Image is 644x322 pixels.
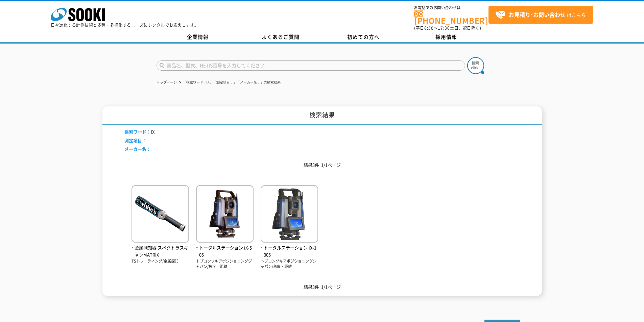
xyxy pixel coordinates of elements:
[124,162,520,169] p: 結果3件 1/1ページ
[132,185,189,244] img: スペクトラスキャンMATRIX
[261,185,318,244] img: iX-1005
[414,25,481,31] span: (平日 ～ 土日、祝日除く)
[405,32,488,42] a: 採用情報
[196,185,254,244] img: iX-505
[132,237,189,258] a: 金属探知器 スペクトラスキャンMATRIX
[488,6,593,24] a: お見積り･お問い合わせはこちら
[495,10,586,20] span: はこちら
[157,80,177,84] a: トップページ
[196,237,254,258] a: トータルステーション iX-505
[124,128,154,135] li: IX
[132,244,189,258] span: 金属探知器 スペクトラスキャンMATRIX
[157,32,239,42] a: 企業情報
[124,283,520,291] p: 結果3件 1/1ページ
[261,258,318,270] p: トプコンソキアポジショニングジャパン/角度・距離
[414,6,488,10] span: お電話でのお問い合わせは
[157,60,465,71] input: 商品名、型式、NETIS番号を入力してください
[178,79,281,86] li: 「検索ワード：IX」「測定項目：」「メーカー名：」の検索結果
[124,146,151,152] span: メーカー名：
[424,25,434,31] span: 8:50
[261,237,318,258] a: トータルステーション iX-1005
[102,106,542,125] h1: 検索結果
[261,244,318,258] span: トータルステーション iX-1005
[196,258,254,270] p: トプコンソキアポジショニングジャパン/角度・距離
[124,137,146,144] span: 測定項目：
[414,10,488,24] a: [PHONE_NUMBER]
[347,33,380,41] span: 初めての方へ
[322,32,405,42] a: 初めての方へ
[124,128,151,135] span: 検索ワード：
[239,32,322,42] a: よくあるご質問
[196,244,254,258] span: トータルステーション iX-505
[438,25,450,31] span: 17:30
[467,57,484,74] img: btn_search.png
[132,258,189,264] p: TSトレーティング/金属探知
[51,23,199,27] p: 日々進化する計測技術と多種・多様化するニーズにレンタルでお応えします。
[509,10,566,19] strong: お見積り･お問い合わせ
